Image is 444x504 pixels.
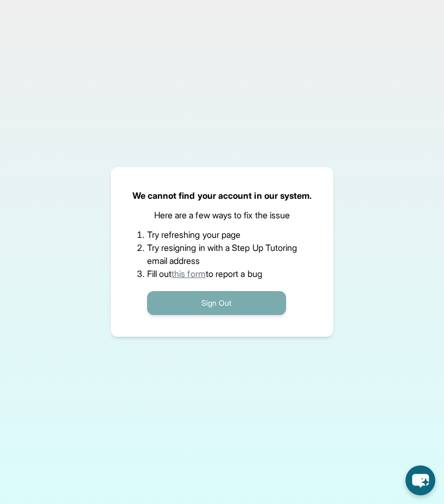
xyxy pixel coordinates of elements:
button: chat-button [405,465,435,495]
p: We cannot find your account in our system. [132,189,312,202]
a: Sign Out [147,297,286,308]
button: Sign Out [147,291,286,315]
li: Try resigning in with a Step Up Tutoring email address [147,241,297,267]
a: this form [172,268,206,279]
p: Here are a few ways to fix the issue [154,209,290,222]
li: Fill out to report a bug [147,267,297,280]
li: Try refreshing your page [147,228,297,241]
